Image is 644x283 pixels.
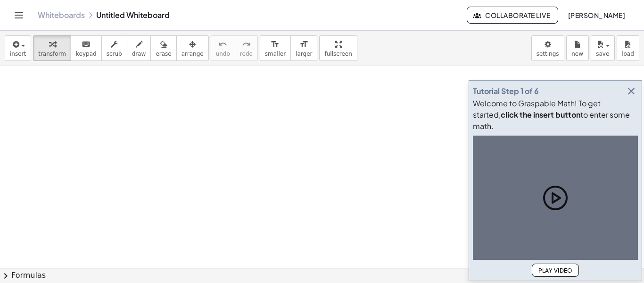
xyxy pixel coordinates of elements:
button: load [617,35,639,61]
button: erase [150,35,176,61]
span: draw [132,51,146,57]
button: redoredo [235,35,258,61]
i: undo [218,39,227,50]
button: settings [531,35,564,61]
span: larger [296,51,312,57]
button: [PERSON_NAME] [560,7,633,24]
button: draw [127,35,151,61]
button: format_sizesmaller [260,35,291,61]
button: transform [33,35,71,61]
span: arrange [182,51,204,57]
span: Collaborate Live [475,11,550,19]
button: Toggle navigation [11,8,26,23]
span: erase [156,51,171,57]
i: format_size [271,39,280,50]
button: Play Video [532,264,579,277]
button: Collaborate Live [467,7,558,24]
a: Whiteboards [38,10,85,20]
button: new [566,35,589,61]
button: arrange [176,35,209,61]
i: keyboard [82,39,91,50]
span: fullscreen [324,51,352,57]
button: keyboardkeypad [71,35,102,61]
button: scrub [101,35,127,61]
span: keypad [76,51,97,57]
div: Welcome to Graspable Math! To get started, to enter some math. [473,98,638,132]
b: click the insert button [501,110,580,120]
div: Tutorial Step 1 of 6 [473,86,539,97]
span: load [622,51,634,57]
i: format_size [299,39,308,50]
button: save [591,35,615,61]
span: [PERSON_NAME] [568,11,625,19]
span: save [596,51,609,57]
span: new [571,51,583,57]
span: scrub [107,51,122,57]
button: fullscreen [319,35,357,61]
span: smaller [265,51,286,57]
span: transform [38,51,66,57]
button: insert [5,35,31,61]
span: Play Video [538,267,573,274]
span: insert [10,51,26,57]
span: settings [537,51,559,57]
span: undo [216,51,230,57]
button: undoundo [211,35,235,61]
i: redo [242,39,251,50]
button: format_sizelarger [290,35,317,61]
span: redo [240,51,253,57]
